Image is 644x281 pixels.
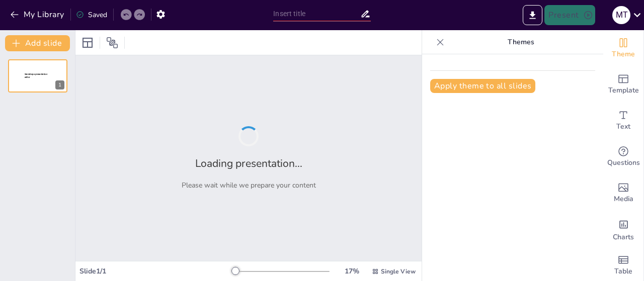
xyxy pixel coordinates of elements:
div: Slide 1 / 1 [79,266,233,276]
span: Position [106,37,118,49]
span: Questions [607,157,640,168]
span: Media [614,194,633,205]
span: Charts [613,232,634,243]
button: Add slide [5,35,70,51]
span: Sendsteps presentation editor [25,73,47,78]
span: Text [616,121,630,132]
div: 1 [8,59,67,92]
div: Add text boxes [603,103,643,139]
div: 1 [55,80,64,89]
span: Theme [612,49,635,60]
button: Present [544,5,595,25]
div: Add ready made slides [603,66,643,103]
div: Layout [79,35,96,51]
div: 17 % [340,266,364,276]
span: Template [608,85,639,96]
span: Table [614,266,632,277]
button: Export to PowerPoint [523,5,542,25]
h2: Loading presentation... [195,156,302,170]
button: Apply theme to all slides [430,79,535,93]
div: Add images, graphics, shapes or video [603,175,643,211]
button: My Library [8,7,68,23]
button: M T [612,5,630,25]
input: Insert title [273,7,360,21]
div: M T [612,6,630,24]
p: Themes [448,30,593,54]
div: Get real-time input from your audience [603,139,643,175]
div: Add charts and graphs [603,211,643,247]
div: Saved [76,10,107,20]
div: Change the overall theme [603,30,643,66]
p: Please wait while we prepare your content [182,180,316,190]
span: Single View [381,267,416,275]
